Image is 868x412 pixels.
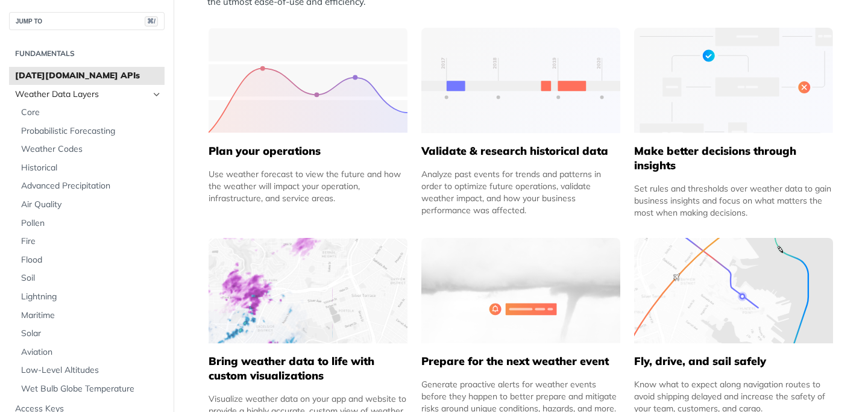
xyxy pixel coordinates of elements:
a: Historical [15,159,165,177]
div: Use weather forecast to view the future and how the weather will impact your operation, infrastru... [209,168,407,204]
h2: Fundamentals [9,48,165,59]
span: Low-Level Altitudes [21,364,162,376]
h5: Make better decisions through insights [634,144,833,173]
span: Wet Bulb Globe Temperature [21,383,162,395]
div: Analyze past events for trends and patterns in order to optimize future operations, validate weat... [421,168,620,216]
span: Historical [21,162,162,174]
h5: Bring weather data to life with custom visualizations [209,354,407,383]
a: Wet Bulb Globe Temperature [15,380,165,398]
span: Weather Data Layers [15,89,149,101]
span: [DATE][DOMAIN_NAME] APIs [15,70,162,82]
span: Aviation [21,346,162,358]
a: [DATE][DOMAIN_NAME] APIs [9,67,165,85]
a: Lightning [15,288,165,306]
span: Air Quality [21,199,162,211]
div: Set rules and thresholds over weather data to gain business insights and focus on what matters th... [634,183,833,219]
img: 39565e8-group-4962x.svg [209,28,407,133]
a: Low-Level Altitudes [15,361,165,379]
span: Core [21,107,162,119]
h5: Prepare for the next weather event [421,354,620,369]
a: Aviation [15,343,165,361]
span: Probabilistic Forecasting [21,125,162,137]
a: Weather Data LayersHide subpages for Weather Data Layers [9,86,165,104]
a: Core [15,104,165,122]
span: Soil [21,272,162,284]
a: Pollen [15,214,165,233]
span: Flood [21,254,162,266]
a: Solar [15,325,165,343]
a: Probabilistic Forecasting [15,122,165,140]
a: Air Quality [15,196,165,214]
a: Soil [15,269,165,287]
img: 994b3d6-mask-group-32x.svg [634,238,833,343]
span: Lightning [21,291,162,303]
img: 2c0a313-group-496-12x.svg [421,238,620,343]
a: Maritime [15,307,165,325]
span: Weather Codes [21,143,162,155]
a: Advanced Precipitation [15,177,165,195]
span: ⌘/ [145,16,158,27]
h5: Validate & research historical data [421,144,620,158]
span: Fire [21,236,162,248]
h5: Fly, drive, and sail safely [634,354,833,369]
a: Weather Codes [15,140,165,158]
button: Hide subpages for Weather Data Layers [152,90,162,99]
span: Solar [21,328,162,340]
h5: Plan your operations [209,144,407,158]
button: JUMP TO⌘/ [9,12,165,30]
span: Maritime [21,310,162,322]
img: 13d7ca0-group-496-2.svg [421,28,620,133]
span: Advanced Precipitation [21,180,162,192]
a: Fire [15,233,165,251]
span: Pollen [21,217,162,229]
a: Flood [15,251,165,269]
img: 4463876-group-4982x.svg [209,238,407,343]
img: a22d113-group-496-32x.svg [634,28,833,133]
